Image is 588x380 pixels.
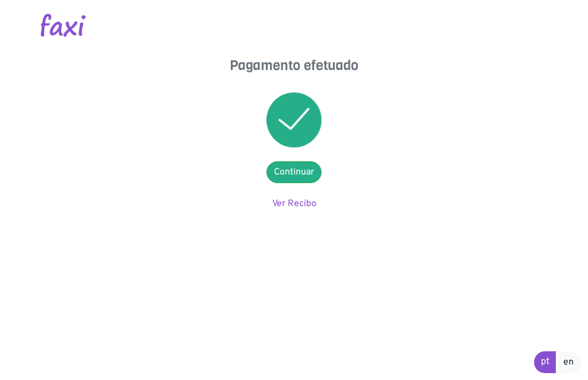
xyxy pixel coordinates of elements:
a: en [556,351,581,373]
a: pt [534,351,556,373]
a: Ver Recibo [272,198,316,210]
a: Continuar [266,161,322,183]
h4: Pagamento efetuado [179,57,409,74]
img: success [266,92,322,148]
